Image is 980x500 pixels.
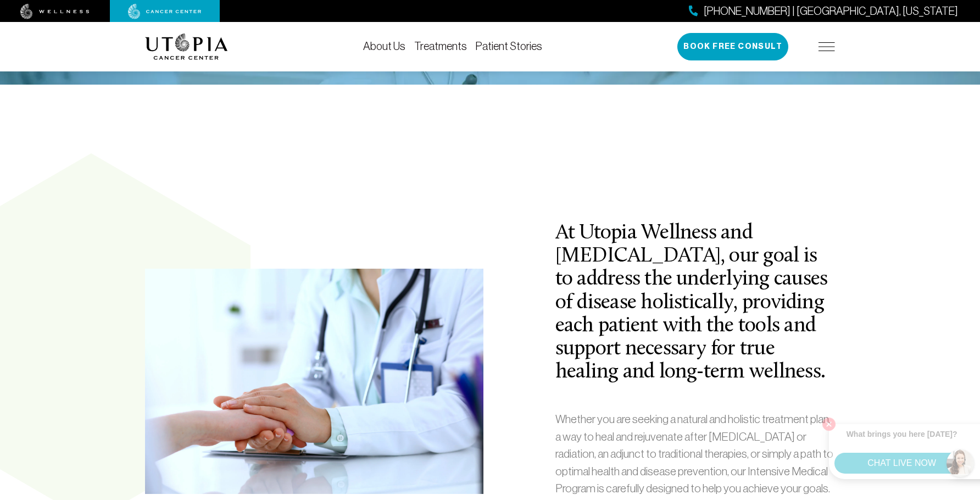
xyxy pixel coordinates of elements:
img: cancer center [128,4,202,19]
img: At Utopia Wellness and Cancer Center, our goal is to address the underlying causes of disease hol... [145,269,483,495]
a: [PHONE_NUMBER] | [GEOGRAPHIC_DATA], [US_STATE] [689,3,958,19]
a: Treatments [414,40,467,52]
button: Book Free Consult [677,33,788,60]
img: wellness [20,4,90,19]
img: icon-hamburger [818,42,835,51]
a: Patient Stories [476,40,542,52]
a: About Us [363,40,405,52]
img: logo [145,34,228,60]
span: [PHONE_NUMBER] | [GEOGRAPHIC_DATA], [US_STATE] [704,3,958,19]
h2: At Utopia Wellness and [MEDICAL_DATA], our goal is to address the underlying causes of disease ho... [555,222,835,384]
